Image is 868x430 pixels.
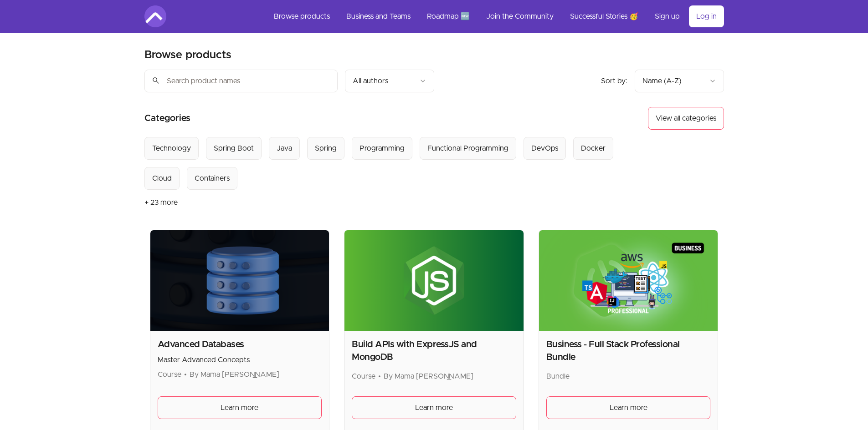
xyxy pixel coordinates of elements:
[427,143,508,154] div: Functional Programming
[563,5,646,27] a: Successful Stories 🥳
[420,5,477,27] a: Roadmap 🆕
[378,373,381,380] span: •
[539,230,718,331] img: Product image for Business - Full Stack Professional Bundle
[689,5,724,27] a: Log in
[158,338,322,351] h2: Advanced Databases
[144,190,178,215] button: + 23 more
[144,48,231,62] h2: Browse products
[152,74,160,87] span: search
[546,338,711,364] h2: Business - Full Stack Professional Bundle
[144,70,338,92] input: Search product names
[144,107,190,130] h2: Categories
[546,396,711,419] a: Learn more
[479,5,561,27] a: Join the Community
[344,230,524,331] img: Product image for Build APIs with ExpressJS and MongoDB
[267,5,337,27] a: Browse products
[352,338,516,364] h2: Build APIs with ExpressJS and MongoDB
[648,107,724,130] button: View all categories
[158,396,322,419] a: Learn more
[184,371,187,378] span: •
[277,143,292,154] div: Java
[339,5,418,27] a: Business and Teams
[360,143,405,154] div: Programming
[352,396,516,419] a: Learn more
[190,371,279,378] span: By Mama [PERSON_NAME]
[610,402,647,413] span: Learn more
[352,373,375,380] span: Course
[601,77,627,85] span: Sort by:
[546,373,570,380] span: Bundle
[384,373,473,380] span: By Mama [PERSON_NAME]
[152,173,172,184] div: Cloud
[158,371,181,378] span: Course
[214,143,254,154] div: Spring Boot
[315,143,337,154] div: Spring
[531,143,558,154] div: DevOps
[647,5,687,27] a: Sign up
[195,173,230,184] div: Containers
[581,143,606,154] div: Docker
[415,402,453,413] span: Learn more
[144,5,166,27] img: Amigoscode logo
[150,230,329,331] img: Product image for Advanced Databases
[267,5,724,27] nav: Main
[221,402,258,413] span: Learn more
[158,354,322,365] p: Master Advanced Concepts
[345,70,434,92] button: Filter by author
[152,143,191,154] div: Technology
[635,70,724,92] button: Product sort options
